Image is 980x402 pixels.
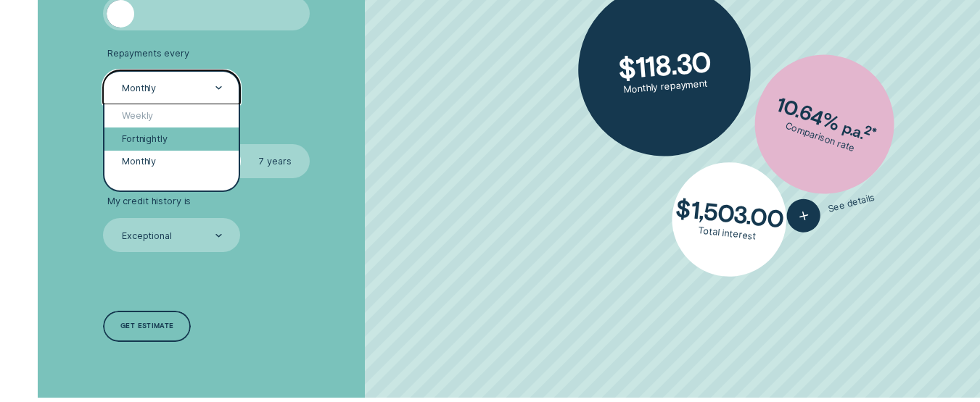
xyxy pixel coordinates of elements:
div: Weekly [104,104,239,127]
span: Repayments every [107,48,189,59]
div: Monthly [104,151,239,174]
span: My credit history is [107,196,191,207]
div: Monthly [122,83,156,94]
a: Get estimate [103,311,191,342]
label: 7 years [241,144,310,178]
div: Exceptional [122,230,172,242]
button: See details [783,181,879,236]
div: Fortnightly [104,127,239,151]
span: See details [827,192,876,215]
